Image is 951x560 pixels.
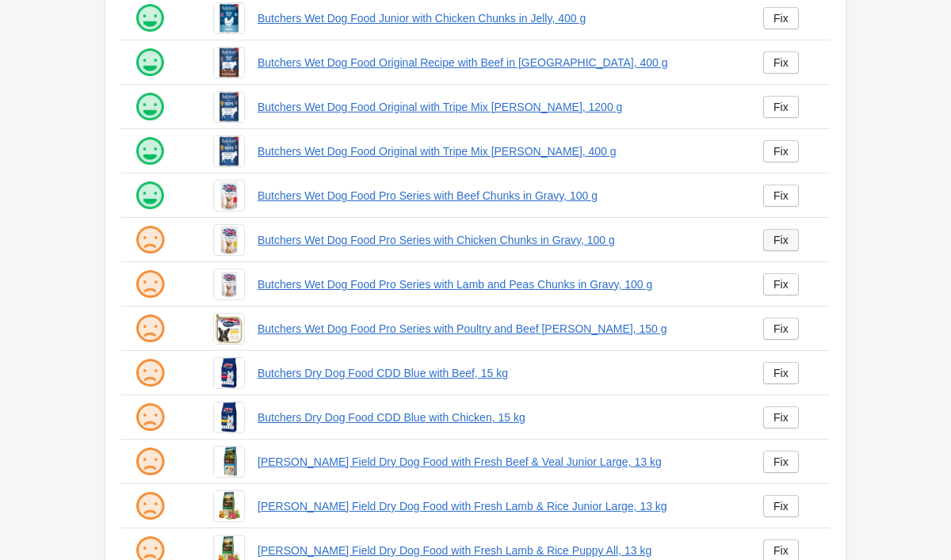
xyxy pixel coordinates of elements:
a: [PERSON_NAME] Field Dry Dog Food with Fresh Lamb & Rice Junior Large, 13 kg [258,498,738,514]
img: happy.png [134,180,166,211]
img: sad.png [134,357,166,389]
a: [PERSON_NAME] Field Dry Dog Food with Fresh Beef & Veal Junior Large, 13 kg [258,454,738,470]
img: sad.png [134,313,166,345]
a: Fix [763,7,799,29]
img: happy.png [134,135,166,167]
img: sad.png [134,446,166,478]
div: Fix [773,455,789,468]
div: Fix [773,278,789,291]
a: Butchers Dry Dog Food CDD Blue with Chicken, 15 kg [258,410,738,425]
a: Fix [763,318,799,340]
a: Fix [763,51,799,74]
img: sad.png [134,402,166,433]
a: Butchers Wet Dog Food Junior with Chicken Chunks in Jelly, 400 g [258,10,738,26]
a: Butchers Wet Dog Food Original Recipe with Beef in [GEOGRAPHIC_DATA], 400 g [258,55,738,70]
div: Fix [773,500,789,512]
div: Fix [773,189,789,202]
div: Fix [773,56,789,69]
img: sad.png [134,269,166,300]
a: Butchers Wet Dog Food Pro Series with Chicken Chunks in Gravy, 100 g [258,232,738,248]
img: sad.png [134,224,166,256]
a: Fix [763,229,799,251]
div: Fix [773,367,789,379]
a: Butchers Wet Dog Food Original with Tripe Mix [PERSON_NAME], 1200 g [258,99,738,115]
img: happy.png [134,47,166,78]
a: Fix [763,140,799,162]
a: Butchers Wet Dog Food Pro Series with Beef Chunks in Gravy, 100 g [258,188,738,204]
a: Fix [763,495,799,517]
div: Fix [773,544,789,557]
a: Butchers Dry Dog Food CDD Blue with Beef, 15 kg [258,365,738,381]
a: Fix [763,273,799,295]
a: Fix [763,406,799,429]
a: Fix [763,185,799,207]
img: happy.png [134,91,166,123]
img: sad.png [134,490,166,522]
div: Fix [773,411,789,424]
img: happy.png [134,2,166,34]
div: Fix [773,145,789,158]
a: Butchers Wet Dog Food Original with Tripe Mix [PERSON_NAME], 400 g [258,143,738,159]
a: Fix [763,362,799,384]
div: Fix [773,101,789,113]
a: Butchers Wet Dog Food Pro Series with Poultry and Beef [PERSON_NAME], 150 g [258,321,738,337]
div: Fix [773,322,789,335]
a: Fix [763,451,799,473]
div: Fix [773,12,789,25]
div: Fix [773,234,789,246]
a: [PERSON_NAME] Field Dry Dog Food with Fresh Lamb & Rice Puppy All, 13 kg [258,543,738,558]
a: Butchers Wet Dog Food Pro Series with Lamb and Peas Chunks in Gravy, 100 g [258,276,738,292]
a: Fix [763,96,799,118]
